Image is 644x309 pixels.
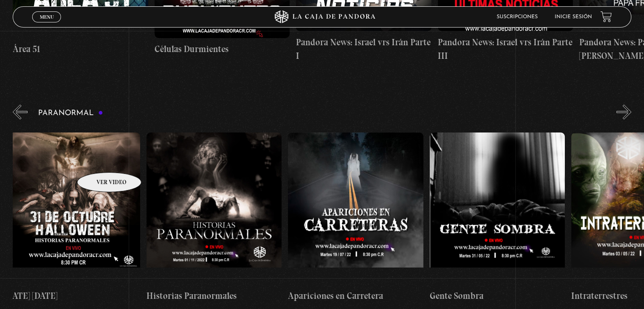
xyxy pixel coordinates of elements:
a: View your shopping cart [600,11,612,22]
a: [DATE] [DATE] [5,126,140,309]
span: Menu [40,14,54,19]
h3: Paranormal [38,109,103,117]
h4: Células Durmientes [155,42,290,56]
button: Previous [13,105,28,119]
a: Apariciones en Carretera [288,126,423,309]
h4: Pandora News: Israel vrs Irán Parte I [296,36,431,62]
h4: Historias Paranormales [146,289,282,303]
button: Next [616,105,631,119]
a: Inicie sesión [555,14,592,19]
a: Historias Paranormales [146,126,282,309]
h4: Gente Sombra [430,289,565,303]
h4: Apariciones en Carretera [288,289,423,303]
span: Cerrar [37,21,57,27]
a: Gente Sombra [430,126,565,309]
h4: [DATE] [DATE] [5,289,140,303]
a: Suscripciones [497,14,538,19]
h4: Pandora News: Israel vrs Irán Parte III [438,36,573,62]
h4: Área 51 [13,42,148,56]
